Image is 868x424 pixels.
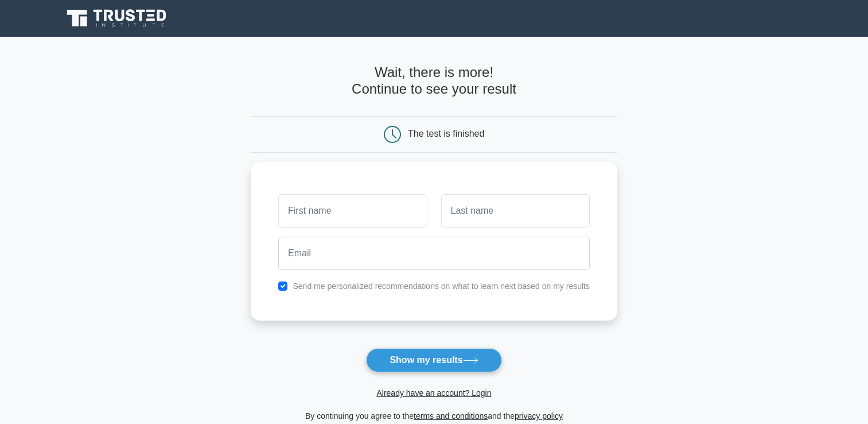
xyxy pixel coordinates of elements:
div: By continuing you agree to the and the [244,409,624,423]
input: First name [278,194,427,228]
input: Email [278,237,590,270]
button: Show my results [366,348,501,372]
a: Already have an account? Login [376,388,491,398]
div: The test is finished [408,129,484,138]
input: Last name [441,194,590,228]
a: terms and conditions [414,411,488,421]
h4: Wait, there is more! Continue to see your result [251,64,617,98]
label: Send me personalized recommendations on what to learn next based on my results [293,282,590,291]
a: privacy policy [515,411,563,421]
